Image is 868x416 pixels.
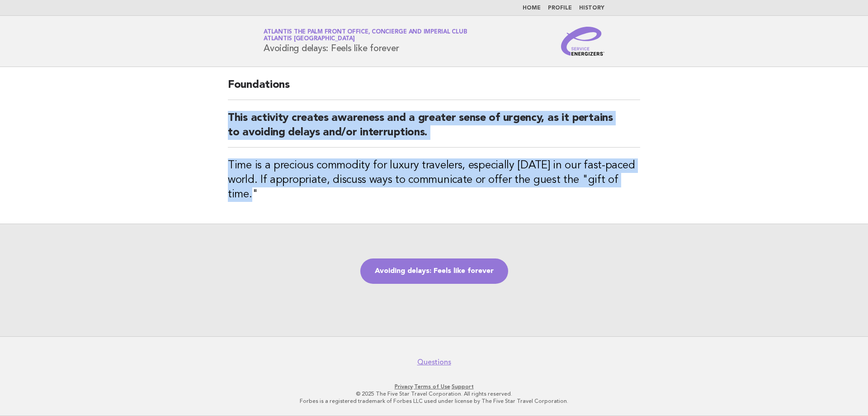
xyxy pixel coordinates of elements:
[264,36,355,42] span: Atlantis [GEOGRAPHIC_DATA]
[157,383,711,390] p: · ·
[228,78,640,100] h2: Foundations
[264,29,467,42] a: Atlantis The Palm Front Office, Concierge and Imperial ClubAtlantis [GEOGRAPHIC_DATA]
[157,390,711,397] p: © 2025 The Five Star Travel Corporation. All rights reserved.
[548,5,572,11] a: Profile
[452,383,474,390] a: Support
[414,383,450,390] a: Terms of Use
[417,358,451,367] a: Questions
[157,397,711,405] p: Forbes is a registered trademark of Forbes LLC used under license by The Five Star Travel Corpora...
[264,29,467,53] h1: Avoiding delays: Feels like forever
[228,111,640,148] h2: This activity creates awareness and a greater sense of urgency, as it pertains to avoiding delays...
[360,258,508,284] a: Avoiding delays: Feels like forever
[579,5,604,11] a: History
[523,5,541,11] a: Home
[228,158,640,202] h3: Time is a precious commodity for luxury travelers, especially [DATE] in our fast-paced world. If ...
[395,383,413,390] a: Privacy
[561,27,604,56] img: Service Energizers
